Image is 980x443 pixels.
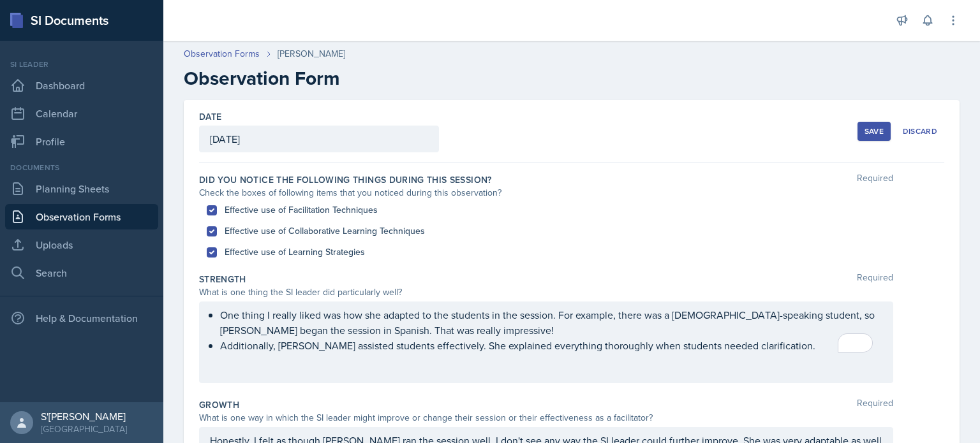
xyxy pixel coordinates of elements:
button: Discard [896,122,944,141]
a: Search [5,260,158,286]
label: Growth [199,398,239,411]
label: Effective use of Collaborative Learning Techniques [225,224,425,238]
a: Planning Sheets [5,176,158,201]
h2: Observation Form [184,67,960,90]
div: Documents [5,162,158,173]
div: [GEOGRAPHIC_DATA] [41,423,127,435]
div: Si leader [5,59,158,70]
div: S'[PERSON_NAME] [41,410,127,423]
p: Additionally, [PERSON_NAME] assisted students effectively. She explained everything thoroughly wh... [220,338,882,353]
a: Uploads [5,232,158,258]
a: Observation Forms [5,204,158,229]
span: Required [857,273,893,286]
a: Observation Forms [184,47,260,61]
div: Help & Documentation [5,305,158,331]
div: Discard [903,126,937,136]
label: Strength [199,273,246,286]
div: To enrich screen reader interactions, please activate Accessibility in Grammarly extension settings [210,307,882,353]
div: Check the boxes of following items that you noticed during this observation? [199,186,893,200]
p: One thing I really liked was how she adapted to the students in the session. For example, there w... [220,307,882,338]
a: Profile [5,129,158,154]
a: Calendar [5,101,158,126]
span: Required [857,173,893,186]
label: Did you notice the following things during this session? [199,173,492,186]
label: Effective use of Facilitation Techniques [225,203,378,217]
label: Date [199,110,221,123]
div: Save [865,126,884,136]
div: What is one thing the SI leader did particularly well? [199,286,893,299]
button: Save [857,122,891,141]
span: Required [857,398,893,411]
div: [PERSON_NAME] [278,47,345,61]
div: What is one way in which the SI leader might improve or change their session or their effectivene... [199,411,893,425]
label: Effective use of Learning Strategies [225,245,365,259]
a: Dashboard [5,73,158,98]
